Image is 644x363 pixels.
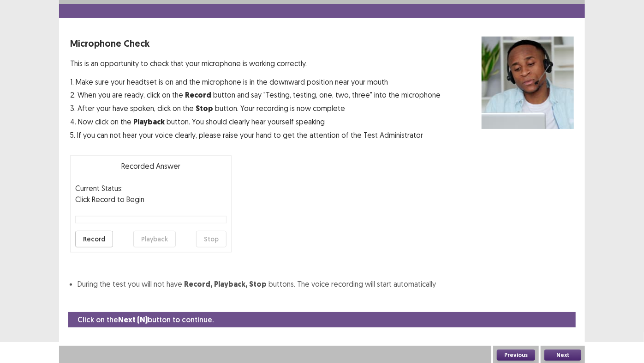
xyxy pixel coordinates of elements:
[70,89,441,101] p: 2. When you are ready, click on the button and say "Testing, testing, one, two, three" into the m...
[70,37,441,50] p: Microphone Check
[75,194,227,205] p: Click Record to Begin
[70,129,441,141] p: 5. If you can not hear your voice clearly, please raise your hand to get the attention of the Tes...
[482,37,574,129] img: microphone check
[184,279,212,289] strong: Record,
[70,116,441,128] p: 4. Now click on the button. You should clearly hear yourself speaking
[185,90,211,100] strong: Record
[118,315,148,325] strong: Next (N)
[78,314,214,326] p: Click on the button to continue.
[75,160,227,172] p: Recorded Answer
[497,350,535,361] button: Previous
[133,117,165,127] strong: Playback
[75,231,113,247] button: Record
[70,103,441,114] p: 3. After your have spoken, click on the button. Your recording is now complete
[249,279,267,289] strong: Stop
[78,278,574,290] li: During the test you will not have buttons. The voice recording will start automatically
[133,231,176,247] button: Playback
[544,350,581,361] button: Next
[70,76,441,87] p: 1. Make sure your headtset is on and the microphone is in the downward position near your mouth
[196,104,213,113] strong: Stop
[214,279,247,289] strong: Playback,
[70,58,441,69] p: This is an opportunity to check that your microphone is working correctly.
[196,231,227,247] button: Stop
[75,183,123,194] p: Current Status:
